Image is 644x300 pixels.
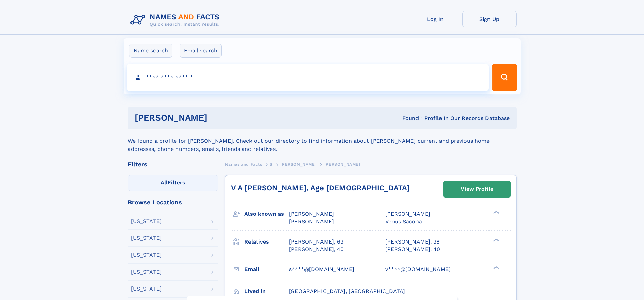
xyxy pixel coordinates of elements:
[492,265,500,270] div: ❯
[289,211,334,217] span: [PERSON_NAME]
[128,161,218,167] div: Filters
[131,252,162,258] div: [US_STATE]
[289,288,405,294] span: [GEOGRAPHIC_DATA], [GEOGRAPHIC_DATA]
[385,238,440,246] a: [PERSON_NAME], 38
[128,199,218,205] div: Browse Locations
[180,44,222,58] label: Email search
[385,218,422,225] span: Vebus Sacona
[305,115,510,122] div: Found 1 Profile In Our Records Database
[280,162,316,167] span: [PERSON_NAME]
[408,11,462,27] a: Log In
[131,269,162,275] div: [US_STATE]
[270,162,273,167] span: S
[128,175,218,191] label: Filters
[492,210,500,215] div: ❯
[244,263,289,275] h3: Email
[244,236,289,248] h3: Relatives
[492,238,500,242] div: ❯
[231,184,410,192] a: V A [PERSON_NAME], Age [DEMOGRAPHIC_DATA]
[244,208,289,220] h3: Also known as
[385,211,430,217] span: [PERSON_NAME]
[135,114,305,122] h1: [PERSON_NAME]
[270,160,273,168] a: S
[444,181,510,197] a: View Profile
[131,235,162,241] div: [US_STATE]
[324,162,360,167] span: [PERSON_NAME]
[244,285,289,297] h3: Lived in
[385,246,440,253] a: [PERSON_NAME], 40
[289,218,334,225] span: [PERSON_NAME]
[461,181,493,197] div: View Profile
[127,64,489,91] input: search input
[289,246,344,253] a: [PERSON_NAME], 40
[129,44,172,58] label: Name search
[462,11,517,27] a: Sign Up
[492,64,517,91] button: Search Button
[131,286,162,292] div: [US_STATE]
[289,238,343,246] a: [PERSON_NAME], 63
[128,129,517,153] div: We found a profile for [PERSON_NAME]. Check out our directory to find information about [PERSON_N...
[161,179,168,186] span: All
[225,160,262,168] a: Names and Facts
[128,11,225,29] img: Logo Names and Facts
[280,160,316,168] a: [PERSON_NAME]
[131,218,162,224] div: [US_STATE]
